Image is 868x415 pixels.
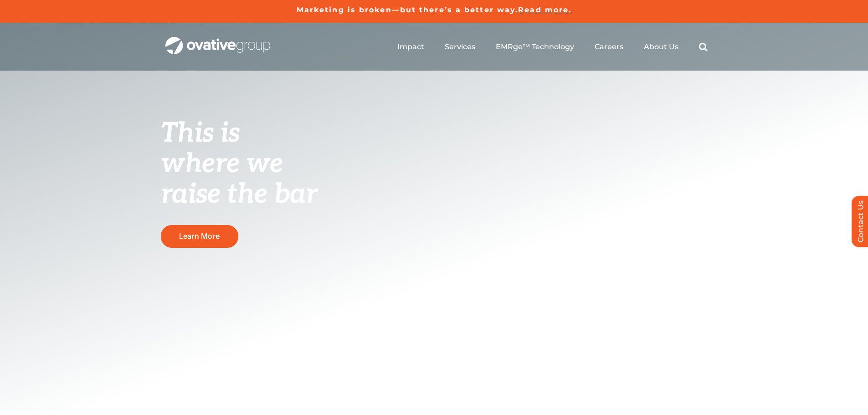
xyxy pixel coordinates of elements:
a: Read more. [518,5,571,14]
a: Careers [595,42,623,51]
a: About Us [644,42,678,51]
span: This is [161,117,240,150]
a: Services [445,42,475,51]
nav: Menu [397,32,708,61]
a: EMRge™ Technology [496,42,574,51]
span: Learn More [179,232,220,241]
a: Impact [397,42,424,51]
a: Learn More [161,225,238,247]
a: Search [699,42,708,51]
span: where we raise the bar [161,148,317,211]
a: OG_Full_horizontal_WHT [165,36,270,45]
a: Marketing is broken—but there’s a better way. [297,5,519,14]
